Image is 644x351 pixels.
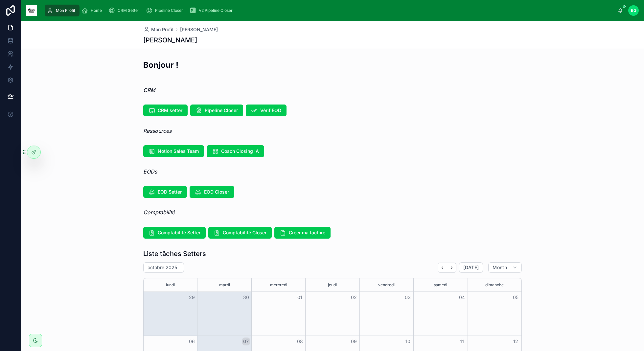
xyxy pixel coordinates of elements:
span: [DATE] [463,265,479,270]
span: Comptabilité Closer [223,229,266,236]
span: Coach Closing IA [221,148,259,154]
a: CRM Setter [106,5,144,16]
span: V2 Pipeline Closer [199,8,233,13]
div: dimanche [469,278,520,292]
span: Month [493,265,507,270]
button: 05 [512,293,520,301]
button: CRM setter [143,105,188,116]
span: Créer ma facture [289,229,325,236]
a: Pipeline Closer [144,5,188,16]
button: EOD Closer [190,186,234,198]
span: Notion Sales Team [158,148,199,154]
a: Mon Profil [143,26,173,33]
button: 02 [350,293,358,301]
button: Comptabilité Closer [208,227,272,239]
button: [DATE] [459,262,483,273]
h1: [PERSON_NAME] [143,35,197,45]
em: Ressources [143,128,172,134]
span: Pipeline Closer [155,8,183,13]
span: Vérif EOD [260,107,281,114]
em: EODs [143,168,157,175]
span: EOD Setter [158,189,182,195]
span: CRM Setter [118,8,139,13]
span: Pipeline Closer [205,107,238,114]
em: CRM [143,87,155,93]
button: 29 [188,293,196,301]
button: EOD Setter [143,186,187,198]
a: [PERSON_NAME] [180,26,218,33]
button: 06 [188,338,196,345]
h2: octobre 2025 [148,264,177,271]
em: Comptabilité [143,209,175,216]
img: App logo [26,5,37,16]
h1: Liste tâches Setters [143,249,206,258]
div: mercredi [253,278,304,292]
button: 30 [242,293,250,301]
div: lundi [145,278,196,292]
span: CRM setter [158,107,182,114]
button: 01 [296,293,304,301]
button: Next [447,263,456,273]
button: Coach Closing IA [207,145,264,157]
button: 08 [296,338,304,345]
div: scrollable content [42,3,618,18]
a: Home [80,5,106,16]
h2: Bonjour ! [143,59,178,70]
span: Comptabilité Setter [158,229,200,236]
button: 04 [458,293,466,301]
span: Mon Profil [56,8,75,13]
button: 07 [242,338,250,345]
button: Comptabilité Setter [143,227,206,239]
a: V2 Pipeline Closer [188,5,237,16]
button: 10 [404,338,412,345]
button: 12 [512,338,520,345]
div: vendredi [361,278,412,292]
button: Créer ma facture [274,227,331,239]
span: EOD Closer [204,189,229,195]
button: 09 [350,338,358,345]
button: Pipeline Closer [190,105,243,116]
div: jeudi [307,278,358,292]
span: Home [91,8,102,13]
button: 11 [458,338,466,345]
a: Mon Profil [45,5,80,16]
span: BG [631,8,636,13]
div: mardi [198,278,250,292]
button: Back [438,263,447,273]
button: 03 [404,293,412,301]
button: Notion Sales Team [143,145,204,157]
button: Month [488,262,522,273]
div: samedi [415,278,466,292]
span: Mon Profil [151,26,173,33]
button: Vérif EOD [246,105,287,116]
